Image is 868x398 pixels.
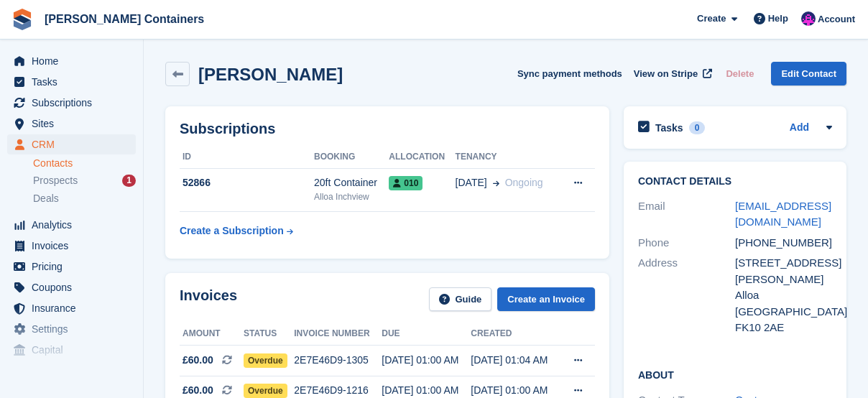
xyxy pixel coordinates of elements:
div: 52866 [180,175,314,190]
span: Capital [32,340,118,360]
a: View on Stripe [628,62,715,85]
span: CRM [32,134,118,154]
th: Tenancy [456,146,560,169]
a: menu [7,114,136,134]
th: ID [180,146,314,169]
span: £60.00 [183,353,213,368]
a: Create a Subscription [180,218,293,244]
h2: Subscriptions [180,121,595,137]
a: [EMAIL_ADDRESS][DOMAIN_NAME] [735,200,831,228]
div: FK10 2AE [735,320,832,336]
th: Allocation [389,146,455,169]
div: Create a Subscription [180,223,284,239]
button: Delete [720,62,759,85]
button: Sync payment methods [517,62,622,85]
span: Overdue [244,384,287,398]
div: [DATE] 01:00 AM [382,353,471,368]
h2: Contact Details [638,176,832,188]
span: Ongoing [505,177,543,188]
div: 20ft Container [314,175,389,190]
th: Created [471,323,560,346]
span: Invoices [32,236,118,256]
a: Add [790,120,809,136]
a: menu [7,256,136,277]
a: menu [7,340,136,360]
span: Deals [33,192,59,205]
span: Prospects [33,174,78,188]
span: Subscriptions [32,93,118,113]
span: Tasks [32,72,118,92]
h2: About [638,367,832,381]
span: [DATE] [456,175,487,190]
span: 010 [389,176,423,190]
h2: Tasks [655,121,683,134]
div: 2E7E46D9-1305 [294,353,382,368]
a: Prospects 1 [33,173,136,188]
span: View on Stripe [634,67,698,81]
span: Coupons [32,277,118,297]
div: [GEOGRAPHIC_DATA] [735,304,832,320]
th: Invoice number [294,323,382,346]
th: Amount [180,323,244,346]
th: Due [382,323,471,346]
span: Analytics [32,215,118,235]
th: Booking [314,146,389,169]
a: menu [7,93,136,113]
a: menu [7,319,136,339]
a: menu [7,134,136,154]
a: menu [7,72,136,92]
span: Pricing [32,256,118,277]
div: Address [638,255,735,336]
div: [STREET_ADDRESS][PERSON_NAME] [735,255,832,287]
div: Alloa [735,287,832,304]
a: menu [7,277,136,297]
span: Help [768,11,788,26]
span: Account [818,12,855,27]
a: menu [7,215,136,235]
div: [DATE] 01:04 AM [471,353,560,368]
span: Overdue [244,353,287,368]
div: [PHONE_NUMBER] [735,235,832,251]
div: [DATE] 01:00 AM [382,383,471,398]
span: Home [32,51,118,71]
a: Create an Invoice [497,287,595,311]
a: Edit Contact [771,62,846,85]
div: 0 [689,121,706,134]
span: £60.00 [183,383,213,398]
div: Email [638,198,735,231]
a: Deals [33,191,136,206]
a: menu [7,298,136,318]
img: stora-icon-8386f47178a22dfd0bd8f6a31ec36ba5ce8667c1dd55bd0f319d3a0aa187defe.svg [11,9,33,30]
div: 1 [122,175,136,187]
h2: Invoices [180,287,237,311]
span: Settings [32,319,118,339]
a: menu [7,51,136,71]
div: Phone [638,235,735,251]
a: [PERSON_NAME] Containers [39,7,210,31]
a: Guide [429,287,492,311]
img: Claire Wilson [801,11,816,26]
div: [DATE] 01:00 AM [471,383,560,398]
div: Alloa Inchview [314,190,389,203]
h2: [PERSON_NAME] [198,65,343,84]
span: Sites [32,114,118,134]
th: Status [244,323,294,346]
a: menu [7,236,136,256]
span: Create [697,11,726,26]
a: Contacts [33,157,136,170]
span: Insurance [32,298,118,318]
div: 2E7E46D9-1216 [294,383,382,398]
